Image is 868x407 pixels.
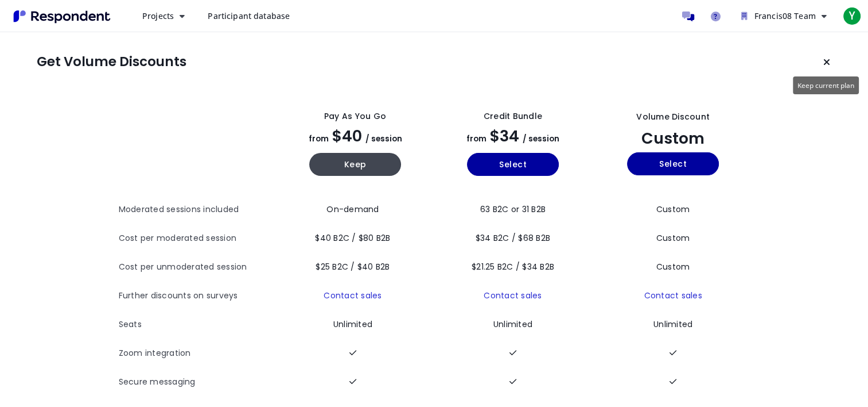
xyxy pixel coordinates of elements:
[472,261,554,272] span: $21.25 B2C / $34 B2B
[490,125,519,147] span: $34
[324,290,382,301] a: Contact sales
[656,203,690,215] span: Custom
[677,5,700,28] a: Message participants
[484,290,542,301] a: Contact sales
[198,6,299,26] a: Participant database
[37,54,186,70] h1: Get Volume Discounts
[119,282,277,310] th: Further discounts on surveys
[326,203,379,215] span: On-demand
[656,232,690,244] span: Custom
[316,261,390,272] span: $25 B2C / $40 B2B
[627,152,719,175] button: Select yearly custom_static plan
[797,80,854,90] span: Keep current plan
[636,111,710,123] div: Volume Discount
[119,224,277,253] th: Cost per moderated session
[732,6,836,26] button: Francis08 Team
[315,232,390,244] span: $40 B2C / $80 B2B
[493,318,532,330] span: Unlimited
[365,133,402,144] span: / session
[332,125,362,147] span: $40
[704,5,727,28] a: Help and support
[133,6,194,26] button: Projects
[119,253,277,282] th: Cost per unmoderated session
[142,10,174,21] span: Projects
[476,232,550,244] span: $34 B2C / $68 B2B
[119,368,277,397] th: Secure messaging
[119,339,277,368] th: Zoom integration
[119,195,277,224] th: Moderated sessions included
[656,261,690,272] span: Custom
[523,133,559,144] span: / session
[309,133,329,144] span: from
[641,128,704,149] span: Custom
[9,7,115,26] img: Respondent
[208,10,290,21] span: Participant database
[754,10,816,21] span: Francis08 Team
[333,318,372,330] span: Unlimited
[815,51,838,74] button: Keep current plan
[653,318,692,330] span: Unlimited
[324,110,386,122] div: Pay as you go
[466,133,486,144] span: from
[840,6,863,26] button: Y
[309,153,401,176] button: Keep current yearly payg plan
[484,110,542,122] div: Credit Bundle
[480,203,546,215] span: 63 B2C or 31 B2B
[644,290,702,301] a: Contact sales
[843,7,861,25] span: Y
[119,310,277,339] th: Seats
[467,153,559,176] button: Select yearly basic plan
